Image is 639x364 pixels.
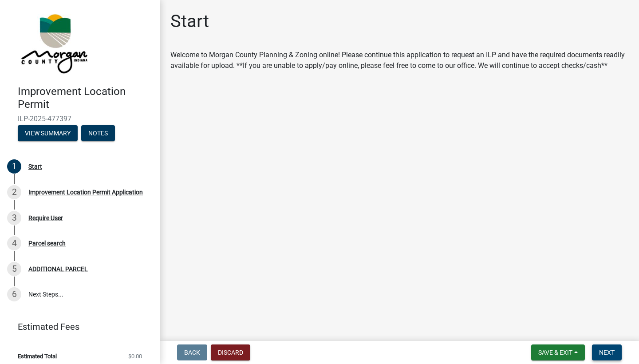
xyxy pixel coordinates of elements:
[592,344,622,360] button: Next
[18,9,89,76] img: Morgan County, Indiana
[128,353,142,359] span: $0.00
[7,211,21,225] div: 3
[599,349,615,356] span: Next
[28,163,42,170] div: Start
[28,266,88,272] div: ADDITIONAL PARCEL
[170,11,209,32] h1: Start
[531,344,585,360] button: Save & Exit
[18,125,78,141] button: View Summary
[7,159,21,174] div: 1
[184,349,200,356] span: Back
[81,130,115,137] wm-modal-confirm: Notes
[18,85,153,111] h4: Improvement Location Permit
[7,236,21,250] div: 4
[28,189,143,195] div: Improvement Location Permit Application
[18,353,57,359] span: Estimated Total
[7,185,21,199] div: 2
[28,240,66,246] div: Parcel search
[170,50,628,71] div: Welcome to Morgan County Planning & Zoning online! Please continue this application to request an...
[18,115,142,123] span: ILP-2025-477397
[81,125,115,141] button: Notes
[538,349,572,356] span: Save & Exit
[7,287,21,301] div: 6
[211,344,250,360] button: Discard
[7,318,146,336] a: Estimated Fees
[28,215,63,221] div: Require User
[177,344,207,360] button: Back
[7,262,21,276] div: 5
[18,130,78,137] wm-modal-confirm: Summary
